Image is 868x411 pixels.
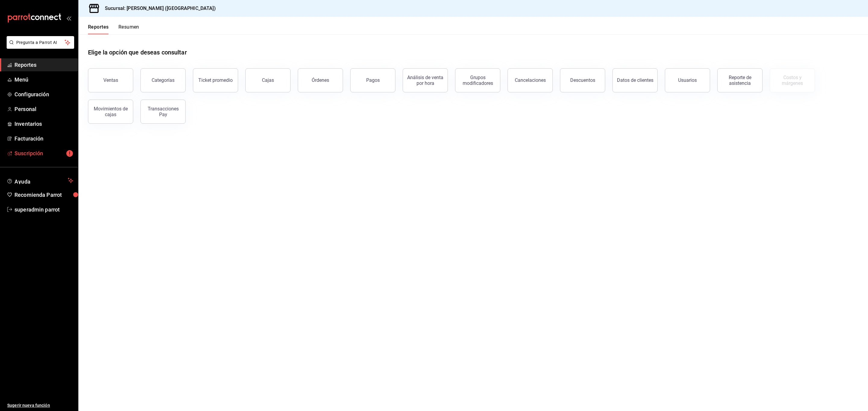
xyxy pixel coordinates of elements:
div: Ticket promedio [198,77,233,83]
a: Cajas [245,68,291,92]
button: Análisis de venta por hora [403,68,448,92]
button: Datos de clientes [612,68,658,92]
div: Cancelaciones [515,77,546,83]
button: Usuarios [665,68,710,92]
span: Ayuda [14,177,65,184]
span: Configuración [14,90,73,98]
button: open_drawer_menu [66,16,71,20]
button: Categorías [140,68,186,92]
div: Usuarios [678,77,697,83]
span: Sugerir nueva función [7,402,73,409]
div: Datos de clientes [617,77,653,83]
div: navigation tabs [88,24,139,34]
button: Movimientos de cajas [88,100,133,124]
div: Ventas [103,77,118,83]
div: Pagos [366,77,380,83]
button: Reporte de asistencia [717,68,763,92]
span: Menú [14,76,73,84]
div: Cajas [262,77,274,84]
div: Reporte de asistencia [721,75,759,86]
div: Movimientos de cajas [92,106,129,117]
button: Ventas [88,68,133,92]
button: Ticket promedio [193,68,238,92]
span: Recomienda Parrot [14,191,73,199]
button: Órdenes [298,68,343,92]
div: Grupos modificadores [459,75,496,86]
div: Órdenes [312,77,329,83]
button: Pagos [350,68,395,92]
span: Suscripción [14,149,73,157]
button: Contrata inventarios para ver este reporte [770,68,815,92]
span: Facturación [14,134,73,143]
div: Análisis de venta por hora [407,75,444,86]
h3: Sucursal: [PERSON_NAME] ([GEOGRAPHIC_DATA]) [100,5,216,12]
button: Cancelaciones [508,68,553,92]
button: Transacciones Pay [140,100,186,124]
div: Descuentos [570,77,595,83]
div: Costos y márgenes [774,75,811,86]
div: Categorías [152,77,175,83]
div: Transacciones Pay [144,106,182,117]
button: Grupos modificadores [455,68,500,92]
button: Resumen [118,24,139,34]
span: Reportes [14,61,73,69]
a: Pregunta a Parrot AI [4,44,74,50]
span: superadmin parrot [14,205,73,214]
span: Personal [14,105,73,113]
span: Pregunta a Parrot AI [16,39,65,46]
span: Inventarios [14,120,73,128]
button: Pregunta a Parrot AI [7,36,74,49]
button: Reportes [88,24,109,34]
h1: Elige la opción que deseas consultar [88,48,187,57]
button: Descuentos [560,68,605,92]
